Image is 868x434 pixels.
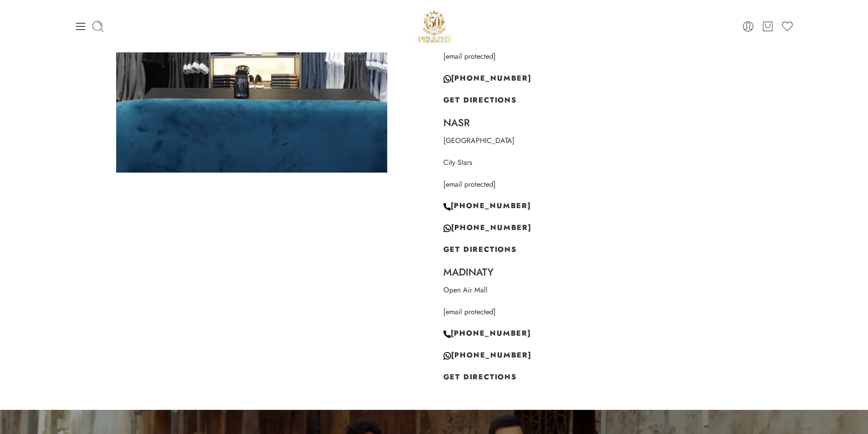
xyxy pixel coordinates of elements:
a: [PHONE_NUMBER] [443,200,531,211]
h4: Madinaty [443,265,790,279]
a: Pellini - [415,7,454,46]
a: Cart [761,20,774,33]
a: [PHONE_NUMBER] [443,222,532,233]
p: [GEOGRAPHIC_DATA] [443,135,790,147]
p: Open Air Mall [443,284,790,296]
a: Wishlist [781,20,794,33]
p: City Stars [443,157,790,168]
a: [PHONE_NUMBER] [443,73,532,83]
a: [email protected] [443,306,496,317]
a: [PHONE_NUMBER] [443,328,531,338]
img: Pellini [415,7,454,46]
a: [email protected] [443,179,496,189]
a: Login / Register [742,20,755,33]
a: [email protected] [443,51,496,61]
a: GET DIRECTIONS [443,372,517,382]
a: GET DIRECTIONS [443,244,517,255]
a: [PHONE_NUMBER] [443,350,532,360]
h4: Nasr [443,116,790,130]
a: GET DIRECTIONS [443,95,517,105]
